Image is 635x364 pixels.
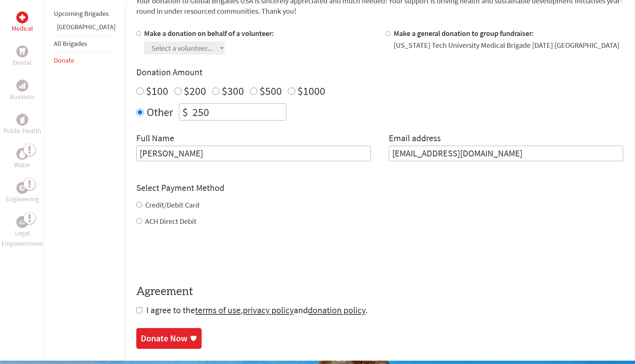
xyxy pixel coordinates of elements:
label: Make a donation on behalf of a volunteer: [144,29,274,38]
div: Business [16,80,28,92]
img: Business [19,83,25,89]
span: I agree to the , and . [146,304,368,316]
p: Medical [12,23,33,34]
a: MedicalMedical [12,11,33,34]
li: Upcoming Brigades [54,6,115,22]
img: Legal Empowerment [19,220,25,224]
label: Make a general donation to group fundraiser: [394,29,534,38]
img: Medical [19,14,25,20]
div: Donate Now [141,332,188,344]
img: Dental [19,48,25,55]
a: BusinessBusiness [10,80,35,102]
p: Water [14,160,30,170]
p: Engineering [6,194,39,204]
div: Engineering [16,182,28,194]
label: Credit/Debit Card [145,200,199,209]
label: Full Name [136,132,174,146]
li: All Brigades [54,35,115,52]
a: WaterWater [14,148,30,170]
p: Dental [13,57,32,68]
a: [GEOGRAPHIC_DATA] [57,23,115,31]
h4: Donation Amount [136,66,623,78]
p: Business [10,92,35,102]
p: Public Health [3,126,41,136]
label: $100 [146,84,168,98]
p: Legal Empowerment [1,228,43,249]
a: Donate [54,56,74,64]
div: Legal Empowerment [16,216,28,228]
div: Dental [16,46,28,57]
div: [US_STATE] Tech University Medical Brigade [DATE] [GEOGRAPHIC_DATA] [394,40,619,50]
a: Legal EmpowermentLegal Empowerment [1,216,43,249]
a: privacy policy [243,304,294,316]
h4: Agreement [136,285,623,298]
img: Public Health [19,116,25,123]
input: Your Email [389,146,623,161]
input: Enter Full Name [136,146,371,161]
a: donation policy [308,304,365,316]
label: Email address [389,132,441,146]
h4: Select Payment Method [136,182,623,194]
iframe: reCAPTCHA [136,241,249,270]
li: Donate [54,52,115,69]
label: Other [147,103,173,120]
a: Upcoming Brigades [54,9,109,18]
label: $1000 [297,84,325,98]
a: Public HealthPublic Health [3,114,41,136]
a: DentalDental [13,46,32,68]
label: $200 [184,84,206,98]
label: $300 [222,84,244,98]
a: Donate Now [136,328,202,349]
div: $ [179,104,191,120]
div: Water [16,148,28,160]
li: Ghana [54,22,115,35]
label: ACH Direct Debit [145,216,196,226]
label: $500 [260,84,282,98]
input: Enter Amount [191,104,286,120]
a: EngineeringEngineering [6,182,39,204]
a: terms of use [195,304,241,316]
a: All Brigades [54,39,87,48]
img: Engineering [19,185,25,191]
img: Water [19,150,25,158]
div: Public Health [16,114,28,126]
div: Medical [16,11,28,23]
